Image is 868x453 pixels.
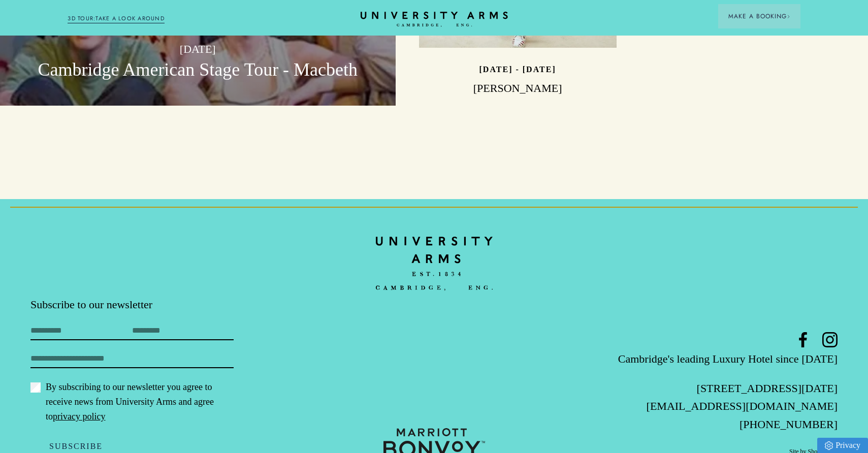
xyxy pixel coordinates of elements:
[68,14,165,23] a: 3D TOUR:TAKE A LOOK AROUND
[822,332,838,347] a: Instagram
[479,65,556,74] p: [DATE] - [DATE]
[568,379,838,397] p: [STREET_ADDRESS][DATE]
[795,332,811,347] a: Facebook
[30,380,234,424] label: By subscribing to our newsletter you agree to receive news from University Arms and agree to
[23,40,372,58] p: [DATE]
[23,58,372,82] h3: Cambridge American Stage Tour - Macbeth
[376,230,493,298] img: bc90c398f2f6aa16c3ede0e16ee64a97.svg
[787,15,790,18] img: Arrow icon
[817,438,868,453] a: Privacy
[568,350,838,368] p: Cambridge's leading Luxury Hotel since [DATE]
[376,230,493,297] a: Home
[718,4,800,28] button: Make a BookingArrow icon
[53,411,105,422] a: privacy policy
[361,12,508,27] a: Home
[30,382,41,393] input: By subscribing to our newsletter you agree to receive news from University Arms and agree topriva...
[740,418,838,431] a: [PHONE_NUMBER]
[825,441,833,450] img: Privacy
[647,400,838,412] a: [EMAIL_ADDRESS][DOMAIN_NAME]
[728,12,790,21] span: Make a Booking
[419,81,617,96] h3: [PERSON_NAME]
[30,297,300,312] p: Subscribe to our newsletter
